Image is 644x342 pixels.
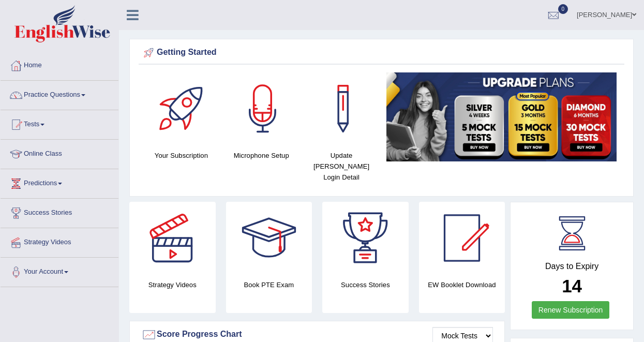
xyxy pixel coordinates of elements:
[1,169,118,195] a: Predictions
[141,45,622,61] div: Getting Started
[146,150,216,161] h4: Your Subscription
[1,228,118,254] a: Strategy Videos
[386,72,617,161] img: small5.jpg
[1,140,118,166] a: Online Class
[1,258,118,284] a: Your Account
[322,279,409,290] h4: Success Stories
[226,279,312,290] h4: Book PTE Exam
[532,301,610,319] a: Renew Subscription
[562,276,582,296] b: 14
[1,81,118,107] a: Practice Questions
[227,150,296,161] h4: Microphone Setup
[1,110,118,136] a: Tests
[129,279,216,290] h4: Strategy Videos
[1,199,118,225] a: Success Stories
[307,150,377,183] h4: Update [PERSON_NAME] Login Detail
[522,262,622,271] h4: Days to Expiry
[1,51,118,77] a: Home
[558,4,568,14] span: 0
[419,279,505,290] h4: EW Booklet Download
